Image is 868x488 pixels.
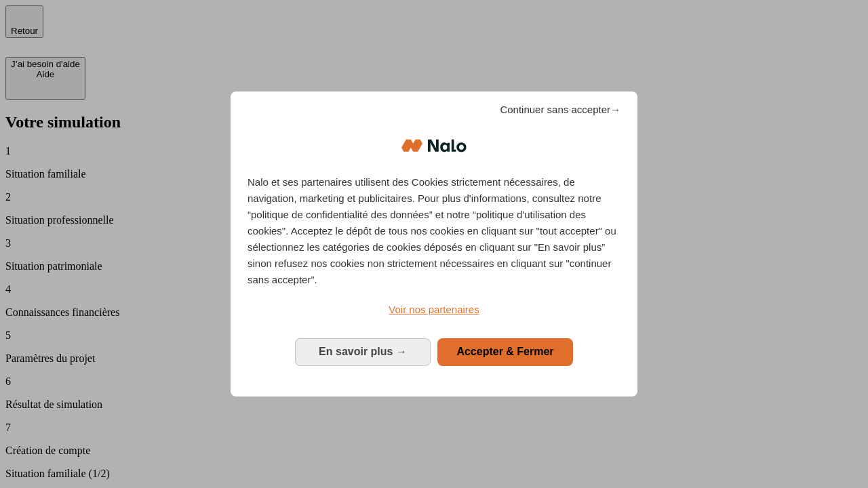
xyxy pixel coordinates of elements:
button: Accepter & Fermer: Accepter notre traitement des données et fermer [437,338,573,365]
div: Bienvenue chez Nalo Gestion du consentement [231,91,637,396]
button: En savoir plus: Configurer vos consentements [295,338,431,365]
p: Nalo et ses partenaires utilisent des Cookies strictement nécessaires, de navigation, marketing e... [248,174,620,288]
a: Voir nos partenaires [248,302,620,318]
span: Voir nos partenaires [389,304,479,315]
span: En savoir plus → [319,346,407,357]
span: Accepter & Fermer [456,346,553,357]
img: Logo [401,125,467,166]
span: Continuer sans accepter→ [500,102,620,118]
